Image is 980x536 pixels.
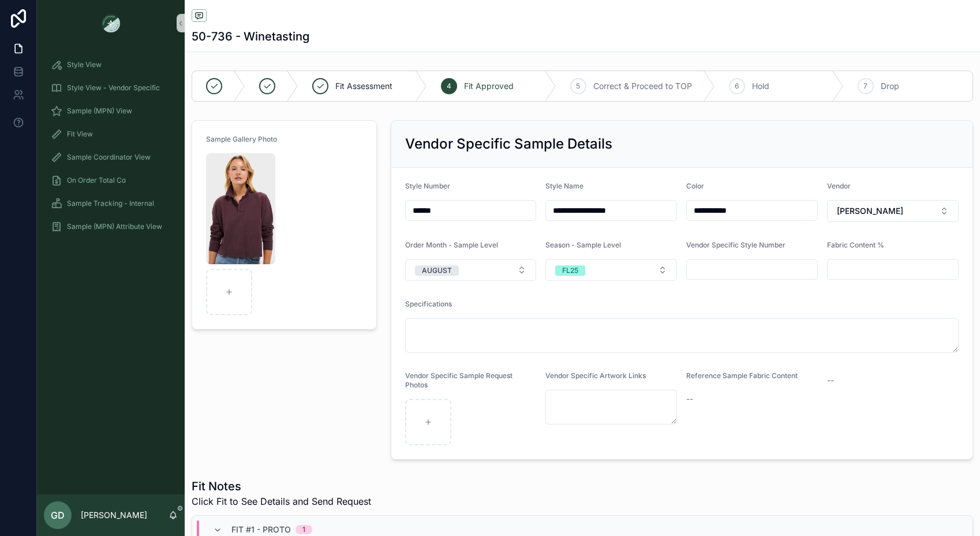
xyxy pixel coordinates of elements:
img: App logo [102,14,120,32]
span: Vendor Specific Artwork Links [545,371,646,380]
span: Specifications [405,300,452,308]
span: Vendor [827,182,851,190]
h1: Fit Notes [192,478,371,494]
span: Style Number [405,182,450,190]
span: Style Name [545,182,583,190]
span: Season - Sample Level [545,241,621,249]
span: Drop [881,80,899,92]
span: 6 [735,82,739,91]
span: Style View - Vendor Specific [67,83,160,93]
a: Sample Coordinator View [44,147,178,168]
a: On Order Total Co [44,170,178,191]
span: Sample (MPN) View [67,106,132,116]
span: Hold [752,80,769,92]
span: Sample Gallery Photo [206,135,277,143]
span: -- [827,375,834,386]
button: Select Button [545,259,677,281]
span: Fit View [67,130,93,139]
span: 4 [447,82,451,91]
div: 1 [302,525,305,534]
span: Sample Tracking - Internal [67,199,154,208]
a: Style View [44,54,178,75]
button: Select Button [827,200,959,222]
button: Select Button [405,259,537,281]
span: Fit Approved [464,80,514,92]
img: Screenshot-2025-09-05-at-1.21.54-PM.png [206,153,275,264]
span: Vendor Specific Style Number [686,241,786,249]
span: Click Fit to See Details and Send Request [192,494,371,508]
a: Sample (MPN) Attribute View [44,216,178,237]
span: Sample (MPN) Attribute View [67,222,162,231]
a: Fit View [44,124,178,145]
h2: Vendor Specific Sample Details [405,135,612,153]
span: Color [686,182,704,190]
span: Style View [67,60,102,69]
div: scrollable content [37,46,185,252]
span: Correct & Proceed to TOP [593,80,692,92]
span: GD [51,508,65,522]
a: Sample (MPN) View [44,101,178,121]
span: 5 [576,82,580,91]
p: [PERSON_NAME] [81,509,147,521]
span: Fabric Content % [827,241,884,249]
span: [PERSON_NAME] [837,205,903,217]
div: AUGUST [422,265,452,276]
span: Fit #1 - Proto [231,524,291,535]
span: Reference Sample Fabric Content [686,371,798,380]
span: Fit Assessment [335,80,392,92]
span: On Order Total Co [67,176,126,185]
span: 7 [863,82,867,91]
h1: 50-736 - Winetasting [192,28,309,45]
span: Order Month - Sample Level [405,241,498,249]
div: FL25 [562,265,578,276]
span: -- [686,393,693,405]
span: Sample Coordinator View [67,153,151,162]
a: Style View - Vendor Specific [44,77,178,98]
span: Vendor Specific Sample Request Photos [405,371,513,389]
a: Sample Tracking - Internal [44,193,178,214]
